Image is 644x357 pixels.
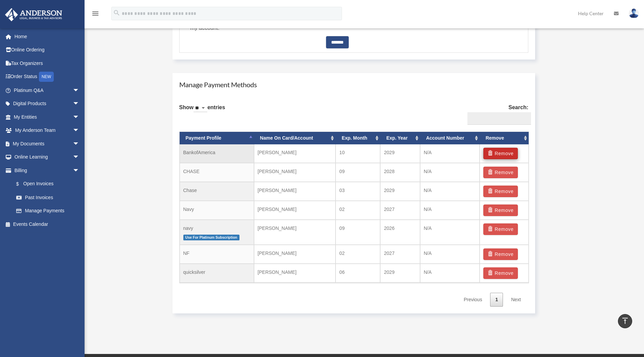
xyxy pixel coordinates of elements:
[467,112,531,125] input: Search:
[483,223,518,235] button: Remove
[73,137,86,151] span: arrow_drop_down
[380,264,420,283] td: 2029
[91,9,99,18] i: menu
[180,144,254,163] td: BankofAmerica
[420,132,480,144] th: Account Number: activate to sort column ascending
[254,144,336,163] td: [PERSON_NAME]
[9,204,86,218] a: Manage Payments
[483,148,518,159] button: Remove
[180,132,254,144] th: Payment Profile: activate to sort column descending
[5,164,90,177] a: Billingarrow_drop_down
[420,182,480,201] td: N/A
[336,220,380,245] td: 09
[5,150,90,164] a: Online Learningarrow_drop_down
[73,150,86,164] span: arrow_drop_down
[336,132,380,144] th: Exp. Month: activate to sort column ascending
[5,56,90,70] a: Tax Organizers
[254,132,336,144] th: Name On Card/Account: activate to sort column ascending
[180,264,254,283] td: quicksilver
[73,124,86,138] span: arrow_drop_down
[20,180,23,188] span: $
[254,182,336,201] td: [PERSON_NAME]
[254,245,336,264] td: [PERSON_NAME]
[483,167,518,178] button: Remove
[193,104,207,112] select: Showentries
[183,235,239,240] span: Use For Platinum Subscription
[5,84,90,97] a: Platinum Q&Aarrow_drop_down
[9,191,90,204] a: Past Invoices
[5,43,90,57] a: Online Ordering
[5,70,90,84] a: Order StatusNEW
[73,84,86,97] span: arrow_drop_down
[179,103,225,119] label: Show entries
[73,97,86,111] span: arrow_drop_down
[5,217,90,231] a: Events Calendar
[113,9,120,17] i: search
[380,182,420,201] td: 2029
[180,201,254,220] td: Navy
[420,264,480,283] td: N/A
[254,163,336,182] td: [PERSON_NAME]
[380,220,420,245] td: 2026
[380,201,420,220] td: 2027
[5,124,90,137] a: My Anderson Teamarrow_drop_down
[73,164,86,177] span: arrow_drop_down
[490,293,503,307] a: 1
[91,12,99,18] a: menu
[483,267,518,279] button: Remove
[420,245,480,264] td: N/A
[5,30,90,43] a: Home
[621,317,629,325] i: vertical_align_top
[459,293,487,307] a: Previous
[5,137,90,150] a: My Documentsarrow_drop_down
[179,80,529,89] h4: Manage Payment Methods
[618,314,632,328] a: vertical_align_top
[380,163,420,182] td: 2028
[465,103,528,125] label: Search:
[336,201,380,220] td: 02
[380,144,420,163] td: 2029
[380,245,420,264] td: 2027
[73,110,86,124] span: arrow_drop_down
[483,186,518,197] button: Remove
[420,201,480,220] td: N/A
[3,8,64,21] img: Anderson Advisors Platinum Portal
[483,205,518,216] button: Remove
[336,182,380,201] td: 03
[254,220,336,245] td: [PERSON_NAME]
[480,132,529,144] th: Remove: activate to sort column ascending
[336,264,380,283] td: 06
[180,245,254,264] td: NF
[9,177,90,191] a: $Open Invoices
[5,110,90,124] a: My Entitiesarrow_drop_down
[180,182,254,201] td: Chase
[336,245,380,264] td: 02
[629,8,639,18] img: User Pic
[420,144,480,163] td: N/A
[380,132,420,144] th: Exp. Year: activate to sort column ascending
[483,248,518,260] button: Remove
[39,72,54,82] div: NEW
[254,201,336,220] td: [PERSON_NAME]
[336,144,380,163] td: 10
[180,220,254,245] td: navy
[254,264,336,283] td: [PERSON_NAME]
[506,293,526,307] a: Next
[420,163,480,182] td: N/A
[5,97,90,111] a: Digital Productsarrow_drop_down
[336,163,380,182] td: 09
[420,220,480,245] td: N/A
[180,163,254,182] td: CHASE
